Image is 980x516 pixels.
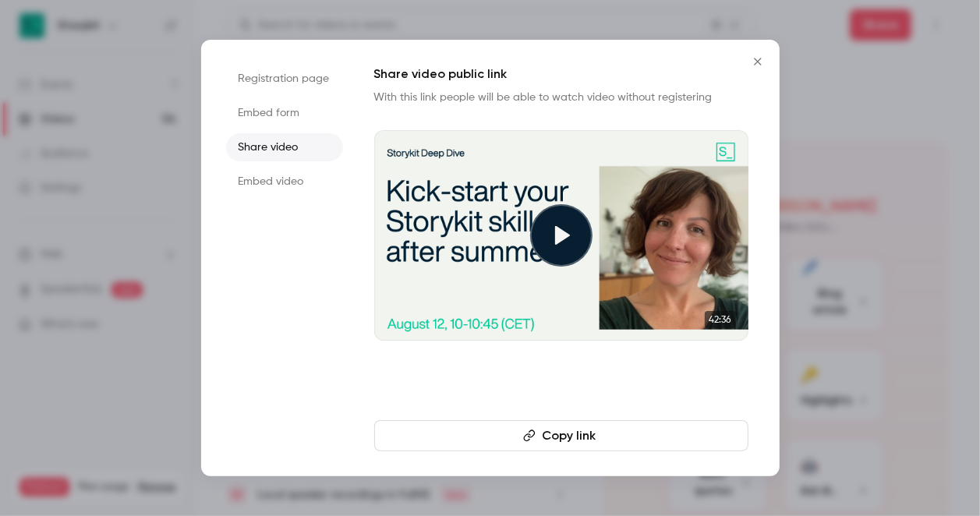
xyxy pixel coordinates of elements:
li: Embed form [226,99,343,127]
h1: Share video public link [374,65,748,83]
button: Copy link [374,420,748,451]
span: 42:36 [705,311,736,328]
p: With this link people will be able to watch video without registering [374,90,748,105]
button: Close [742,46,773,77]
li: Share video [226,133,343,161]
a: 42:36 [374,130,748,341]
li: Embed video [226,168,343,196]
li: Registration page [226,65,343,93]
